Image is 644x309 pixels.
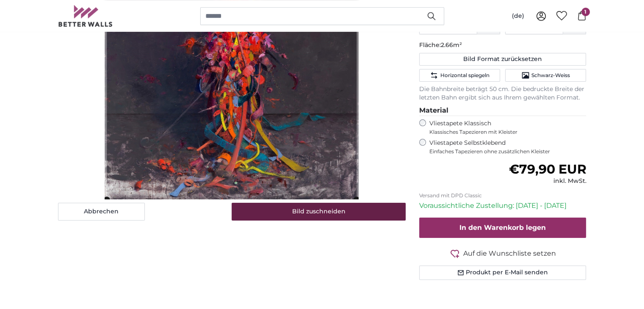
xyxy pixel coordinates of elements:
p: Fläche: [419,41,586,50]
button: Horizontal spiegeln [419,69,500,82]
label: Vliestapete Klassisch [429,119,579,135]
span: In den Warenkorb legen [459,223,546,232]
span: Schwarz-Weiss [531,72,570,79]
button: (de) [505,8,531,24]
span: 1 [581,8,590,16]
span: Einfaches Tapezieren ohne zusätzlichen Kleister [429,148,586,155]
span: Klassisches Tapezieren mit Kleister [429,129,579,135]
span: 2.66m² [441,41,462,49]
span: Horizontal spiegeln [440,72,489,79]
button: Auf die Wunschliste setzen [419,248,586,259]
button: Bild Format zurücksetzen [419,53,586,66]
p: Die Bahnbreite beträgt 50 cm. Die bedruckte Breite der letzten Bahn ergibt sich aus Ihrem gewählt... [419,85,586,102]
label: Vliestapete Selbstklebend [429,139,586,155]
button: Abbrechen [58,203,145,221]
button: Schwarz-Weiss [505,69,586,82]
p: Voraussichtliche Zustellung: [DATE] - [DATE] [419,201,586,211]
button: In den Warenkorb legen [419,218,586,238]
button: Produkt per E-Mail senden [419,265,586,280]
div: inkl. MwSt. [509,177,586,185]
span: €79,90 EUR [509,161,586,177]
legend: Material [419,105,586,116]
img: Betterwalls [58,5,113,27]
p: Versand mit DPD Classic [419,192,586,199]
span: Auf die Wunschliste setzen [463,248,556,259]
button: Bild zuschneiden [232,203,406,221]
